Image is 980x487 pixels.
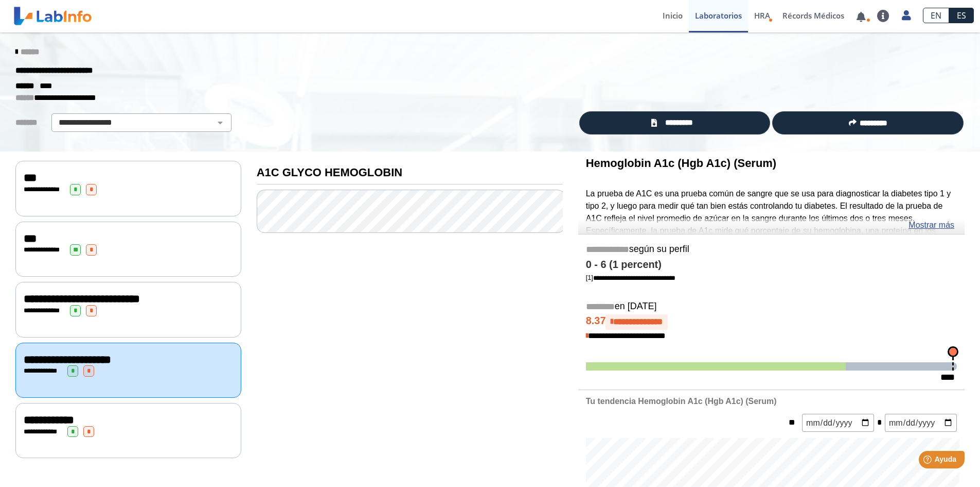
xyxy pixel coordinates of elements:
p: La prueba de A1C es una prueba común de sangre que se usa para diagnosticar la diabetes tipo 1 y ... [586,188,957,274]
h4: 8.37 [586,314,957,330]
a: Mostrar más [908,219,954,231]
a: ES [949,8,974,23]
h4: 0 - 6 (1 percent) [586,259,957,271]
a: EN [923,8,949,23]
iframe: Help widget launcher [888,447,969,476]
input: mm/dd/yyyy [802,414,874,432]
input: mm/dd/yyyy [885,414,957,432]
a: [1] [586,274,675,281]
b: Tu tendencia Hemoglobin A1c (Hgb A1c) (Serum) [586,397,777,406]
span: HRA [754,10,770,21]
b: Hemoglobin A1c (Hgb A1c) (Serum) [586,157,776,170]
b: A1C GLYCO HEMOGLOBIN [257,166,402,179]
h5: en [DATE] [586,301,957,313]
h5: según su perfil [586,244,957,256]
